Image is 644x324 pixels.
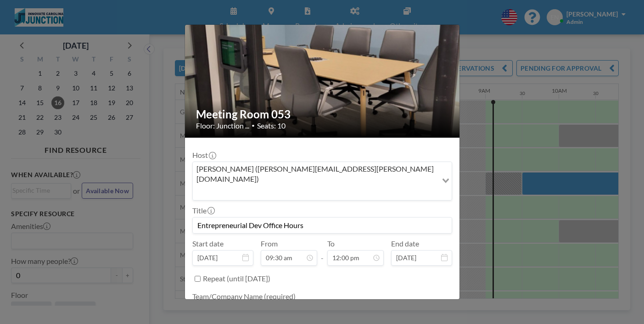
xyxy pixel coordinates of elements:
[203,274,270,283] label: Repeat (until [DATE])
[327,239,335,248] label: To
[192,239,224,248] label: Start date
[192,151,215,160] label: Host
[321,242,324,263] span: -
[195,164,436,184] span: [PERSON_NAME] ([PERSON_NAME][EMAIL_ADDRESS][PERSON_NAME][DOMAIN_NAME])
[196,121,249,130] span: Floor: Junction ...
[261,239,278,248] label: From
[192,206,214,215] label: Title
[252,122,255,129] span: •
[196,107,449,121] h2: Meeting Room 053
[391,239,419,248] label: End date
[257,121,286,130] span: Seats: 10
[194,186,437,198] input: Search for option
[185,0,460,139] img: 537.jpg
[192,292,296,301] label: Team/Company Name (required)
[193,162,452,200] div: Search for option
[193,218,452,233] input: Emily's reservation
